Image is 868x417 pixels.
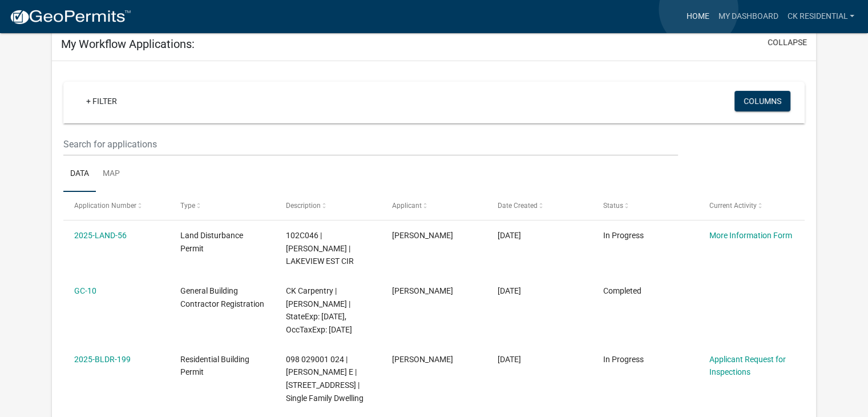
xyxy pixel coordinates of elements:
[709,355,786,377] a: Applicant Request for Inspections
[498,231,521,240] span: 09/11/2025
[709,231,792,240] a: More Information Form
[392,355,453,364] span: Kathleen Gibson
[286,231,354,266] span: 102C046 | Kathleen Colwick Gibson | LAKEVIEW EST CIR
[768,37,807,49] button: collapse
[77,91,126,111] a: + Filter
[603,355,644,364] span: In Progress
[180,286,264,308] span: General Building Contractor Registration
[74,231,127,240] a: 2025-LAND-56
[603,231,644,240] span: In Progress
[392,202,422,210] span: Applicant
[74,286,96,295] a: GC-10
[180,231,243,253] span: Land Disturbance Permit
[286,202,321,210] span: Description
[96,156,127,193] a: Map
[734,91,790,111] button: Columns
[63,192,169,219] datatable-header-cell: Application Number
[713,6,782,27] a: My Dashboard
[709,202,757,210] span: Current Activity
[169,192,274,219] datatable-header-cell: Type
[180,202,195,210] span: Type
[782,6,859,27] a: CK Residential
[699,192,804,219] datatable-header-cell: Current Activity
[63,133,678,156] input: Search for applications
[286,286,352,334] span: CK Carpentry | Thomas Gibson | StateExp: 06/30/2026, OccTaxExp: 12/31/2025
[381,192,486,219] datatable-header-cell: Applicant
[603,202,623,210] span: Status
[487,192,592,219] datatable-header-cell: Date Created
[275,192,381,219] datatable-header-cell: Description
[74,355,131,364] a: 2025-BLDR-199
[498,202,538,210] span: Date Created
[61,37,195,51] h5: My Workflow Applications:
[180,355,249,377] span: Residential Building Permit
[74,202,136,210] span: Application Number
[498,286,521,295] span: 06/25/2025
[286,355,364,403] span: 098 029001 024 | FOSTER MARVIN E | 144 HARMONY BAY DR | Single Family Dwelling
[392,231,453,240] span: Kathleen Gibson
[603,286,641,295] span: Completed
[592,192,698,219] datatable-header-cell: Status
[681,6,713,27] a: Home
[392,286,453,295] span: Kathleen Gibson
[498,355,521,364] span: 06/25/2025
[63,156,96,193] a: Data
